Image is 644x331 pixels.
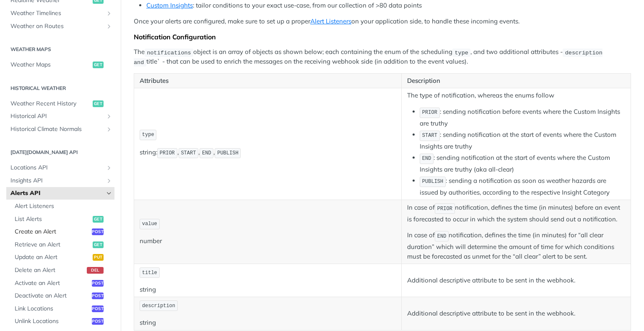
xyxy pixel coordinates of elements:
[10,277,114,290] a: Activate an Alertpost
[146,1,193,9] a: Custom Insights
[87,267,104,274] span: del
[140,76,396,86] p: Attributes
[10,303,114,315] a: Link Locationspost
[142,303,175,309] span: description
[15,317,90,326] span: Unlink Locations
[6,174,114,187] a: Insights APIShow subpages for Insights API
[6,7,114,20] a: Weather TimelinesShow subpages for Weather Timelines
[10,264,114,277] a: Delete an Alertdel
[15,305,90,313] span: Link Locations
[134,17,631,26] p: Once your alerts are configured, make sure to set up a proper on your application side, to handle...
[92,228,104,235] span: post
[6,162,114,174] a: Locations APIShow subpages for Locations API
[93,216,104,223] span: get
[6,110,114,123] a: Historical APIShow subpages for Historical API
[407,276,625,285] p: Additional descriptive attribute to be sent in the webhook.
[437,233,447,239] span: END
[142,270,157,276] span: title
[15,266,85,275] span: Delete an Alert
[10,251,114,264] a: Update an Alertput
[92,318,104,325] span: post
[106,126,112,133] button: Show subpages for Historical Climate Normals
[92,293,104,299] span: post
[422,133,437,139] span: START
[106,177,112,184] button: Show subpages for Insights API
[15,202,112,210] span: Alert Listeners
[10,200,114,213] a: Alert Listeners
[10,125,104,133] span: Historical Climate Normals
[92,305,104,312] span: post
[310,17,351,25] a: Alert Listeners
[6,149,114,156] h2: [DATE][DOMAIN_NAME] API
[420,130,625,151] li: : sending notification at the start of events where the Custom Insights are truthy
[106,190,112,197] button: Hide subpages for Alerts API
[10,9,104,18] span: Weather Timelines
[407,76,625,86] p: Description
[93,100,104,107] span: get
[422,156,431,162] span: END
[6,98,114,110] a: Weather Recent Historyget
[160,150,175,156] span: PRIOR
[140,147,396,159] p: string: , , ,
[407,91,625,100] p: The type of notification, whereas the enums follow
[10,177,104,185] span: Insights API
[106,23,112,30] button: Show subpages for Weather on Routes
[15,215,91,223] span: List Alerts
[146,1,631,10] li: : tailor conditions to your exact use-case, from our collection of >80 data points
[106,164,112,171] button: Show subpages for Locations API
[93,62,104,68] span: get
[142,221,157,227] span: value
[10,290,114,302] a: Deactivate an Alertpost
[422,179,443,185] span: PUBLISH
[407,230,625,261] p: In case of notification, defines the time (in minutes) for “all clear duration” which will determ...
[134,33,631,41] div: Notification Configuration
[6,85,114,92] h2: Historical Weather
[10,189,104,198] span: Alerts API
[147,49,191,56] span: notifications
[10,226,114,238] a: Create an Alertpost
[92,280,104,287] span: post
[455,49,468,56] span: type
[407,203,625,224] p: In case of notification, defines the time (in minutes) before an event is forecasted to occur in ...
[10,100,91,108] span: Weather Recent History
[6,187,114,200] a: Alerts APIHide subpages for Alerts API
[10,61,91,69] span: Weather Maps
[10,213,114,226] a: List Alertsget
[6,20,114,33] a: Weather on RoutesShow subpages for Weather on Routes
[217,150,238,156] span: PUBLISH
[15,228,90,236] span: Create an Alert
[15,241,91,249] span: Retrieve an Alert
[140,236,396,246] p: number
[407,309,625,318] p: Additional descriptive attribute to be sent in the webhook.
[6,123,114,136] a: Historical Climate NormalsShow subpages for Historical Climate Normals
[6,59,114,71] a: Weather Mapsget
[93,254,104,261] span: put
[10,112,104,121] span: Historical API
[106,113,112,120] button: Show subpages for Historical API
[134,47,631,67] p: The object is an array of objects as shown below; each containing the enum of the scheduling , an...
[6,46,114,53] h2: Weather Maps
[10,164,104,172] span: Locations API
[10,315,114,328] a: Unlink Locationspost
[10,239,114,251] a: Retrieve an Alertget
[93,241,104,248] span: get
[437,206,452,212] span: PRIOR
[106,10,112,17] button: Show subpages for Weather Timelines
[422,110,437,115] span: PRIOR
[181,150,196,156] span: START
[15,253,91,262] span: Update an Alert
[15,279,90,287] span: Activate an Alert
[420,153,625,174] li: : sending notification at the start of events where the Custom Insights are truthy (aka all-clear)
[420,176,625,197] li: : sending a notification as soon as weather hazards are issued by authorities, according to the r...
[142,132,154,138] span: type
[10,22,104,31] span: Weather on Routes
[420,107,625,128] li: : sending notification before events where the Custom Insights are truthy
[140,285,396,295] p: string
[15,292,90,300] span: Deactivate an Alert
[140,318,396,328] p: string
[202,150,211,156] span: END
